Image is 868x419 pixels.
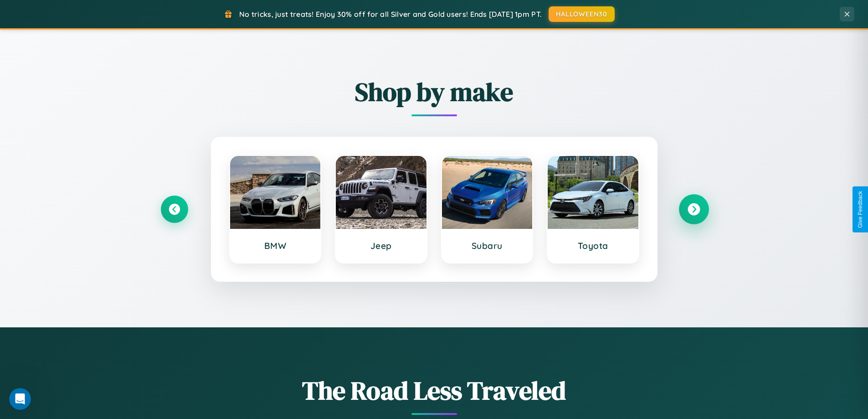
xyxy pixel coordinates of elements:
[857,191,863,228] div: Give Feedback
[9,388,31,410] iframe: Intercom live chat
[451,240,524,251] h3: Subaru
[549,6,615,22] button: HALLOWEEN30
[161,373,708,408] h1: The Road Less Traveled
[239,240,312,251] h3: BMW
[557,240,629,251] h3: Toyota
[161,74,708,109] h2: Shop by make
[345,240,417,251] h3: Jeep
[239,10,542,19] span: No tricks, just treats! Enjoy 30% off for all Silver and Gold users! Ends [DATE] 1pm PT.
